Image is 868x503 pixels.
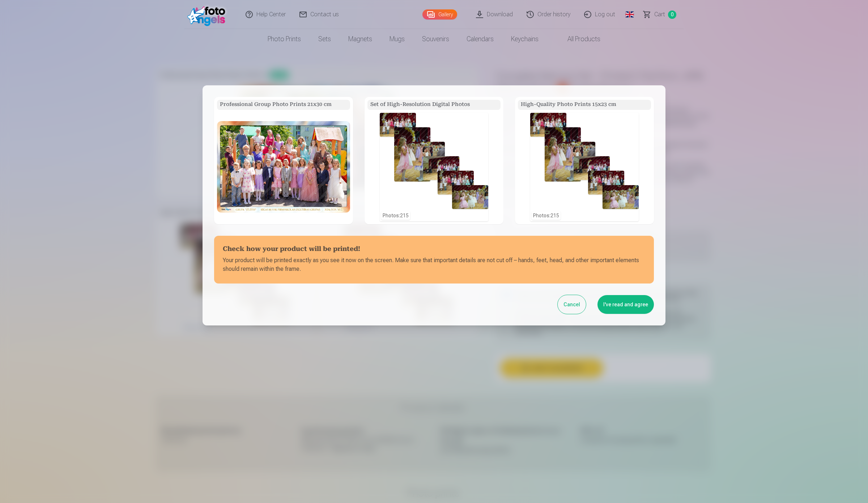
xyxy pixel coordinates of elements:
p: Your product will be printed exactly as you see it now on the screen. Make sure that important de... [223,256,645,273]
button: I've read and agree [597,295,654,314]
h5: Professional Group Photo Prints 21x30 cm [217,100,350,110]
h5: Check how your product will be printed! [223,244,645,255]
h5: High-Quality Photo Prints 15x23 cm [518,100,651,110]
button: Cancel [558,295,586,314]
h5: Set of High-Resolution Digital Photos [367,100,501,110]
